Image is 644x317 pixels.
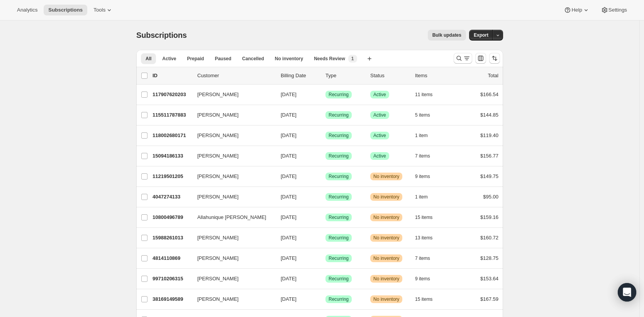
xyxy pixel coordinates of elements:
[153,111,191,119] p: 115511787883
[329,214,349,220] span: Recurring
[454,53,472,64] button: Search and filter results
[415,112,430,118] span: 5 items
[608,7,627,13] span: Settings
[489,53,500,64] button: Sort the results
[281,276,297,281] span: [DATE]
[281,112,297,118] span: [DATE]
[415,255,430,261] span: 7 items
[373,214,399,220] span: No inventory
[373,132,386,139] span: Active
[415,212,441,223] button: 15 items
[153,171,498,182] div: 11219501205[PERSON_NAME][DATE]SuccessRecurringWarningNo inventory9 items$149.75
[193,129,270,142] button: [PERSON_NAME]
[12,5,42,15] button: Analytics
[197,111,239,119] span: [PERSON_NAME]
[197,152,239,160] span: [PERSON_NAME]
[415,132,428,139] span: 1 item
[469,30,493,41] button: Export
[153,151,498,161] div: 15094186133[PERSON_NAME][DATE]SuccessRecurringSuccessActive7 items$156.77
[153,152,191,160] p: 15094186133
[17,7,37,13] span: Analytics
[480,173,498,179] span: $149.75
[415,151,439,161] button: 7 items
[415,92,432,98] span: 11 items
[415,214,432,220] span: 15 items
[415,276,430,282] span: 9 items
[153,89,498,100] div: 117907620203[PERSON_NAME][DATE]SuccessRecurringSuccessActive11 items$166.54
[153,254,191,262] p: 4814110869
[197,234,239,242] span: [PERSON_NAME]
[373,92,386,98] span: Active
[197,295,239,303] span: [PERSON_NAME]
[373,255,399,261] span: No inventory
[415,296,432,302] span: 15 items
[432,32,461,38] span: Bulk updates
[373,112,386,118] span: Active
[474,32,488,38] span: Export
[329,112,349,118] span: Recurring
[480,296,498,302] span: $167.59
[415,253,439,264] button: 7 items
[415,294,441,305] button: 15 items
[153,110,498,120] div: 115511787883[PERSON_NAME][DATE]SuccessRecurringSuccessActive5 items$144.85
[480,214,498,220] span: $159.16
[193,191,270,203] button: [PERSON_NAME]
[146,56,151,62] span: All
[373,296,399,302] span: No inventory
[193,211,270,224] button: Allahunique [PERSON_NAME]
[415,110,439,120] button: 5 items
[480,92,498,97] span: $166.54
[415,235,432,241] span: 13 items
[373,276,399,282] span: No inventory
[281,255,297,261] span: [DATE]
[415,130,436,141] button: 1 item
[197,173,239,180] span: [PERSON_NAME]
[281,296,297,302] span: [DATE]
[329,194,349,200] span: Recurring
[329,296,349,302] span: Recurring
[193,170,270,183] button: [PERSON_NAME]
[153,193,191,201] p: 4047274133
[373,194,399,200] span: No inventory
[197,254,239,262] span: [PERSON_NAME]
[153,232,498,243] div: 15988261013[PERSON_NAME][DATE]SuccessRecurringWarningNo inventory13 items$160.72
[281,235,297,241] span: [DATE]
[596,5,632,15] button: Settings
[475,53,486,64] button: Customize table column order and visibility
[193,252,270,264] button: [PERSON_NAME]
[275,56,303,62] span: No inventory
[415,232,441,243] button: 13 items
[415,153,430,159] span: 7 items
[281,173,297,179] span: [DATE]
[242,56,264,62] span: Cancelled
[480,276,498,281] span: $153.64
[415,273,439,284] button: 9 items
[415,194,428,200] span: 1 item
[48,7,83,13] span: Subscriptions
[370,72,409,80] p: Status
[428,30,466,41] button: Bulk updates
[153,273,498,284] div: 99710206315[PERSON_NAME][DATE]SuccessRecurringWarningNo inventory9 items$153.64
[153,130,498,141] div: 118002680171[PERSON_NAME][DATE]SuccessRecurringSuccessActive1 item$119.40
[153,212,498,223] div: 10800496789Allahunique [PERSON_NAME][DATE]SuccessRecurringWarningNo inventory15 items$159.16
[571,7,582,13] span: Help
[153,91,191,98] p: 117907620203
[329,276,349,282] span: Recurring
[187,56,204,62] span: Prepaid
[415,72,454,80] div: Items
[281,92,297,97] span: [DATE]
[215,56,231,62] span: Paused
[153,173,191,180] p: 11219501205
[559,5,594,15] button: Help
[329,153,349,159] span: Recurring
[89,5,118,15] button: Tools
[281,72,319,80] p: Billing Date
[153,214,191,221] p: 10800496789
[153,72,498,80] div: IDCustomerBilling DateTypeStatusItemsTotal
[197,132,239,139] span: [PERSON_NAME]
[373,173,399,180] span: No inventory
[480,132,498,138] span: $119.40
[193,232,270,244] button: [PERSON_NAME]
[153,294,498,305] div: 38169149589[PERSON_NAME][DATE]SuccessRecurringWarningNo inventory15 items$167.59
[153,253,498,264] div: 4814110869[PERSON_NAME][DATE]SuccessRecurringWarningNo inventory7 items$128.75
